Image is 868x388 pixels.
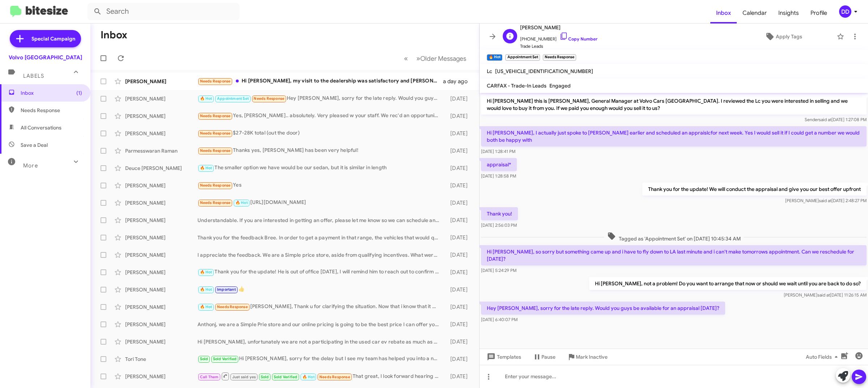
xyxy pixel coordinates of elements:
span: Sold [200,357,208,361]
button: Pause [527,350,561,363]
div: [DATE] [443,338,473,345]
div: a day ago [443,78,473,85]
div: [PERSON_NAME] [125,303,197,311]
span: Needs Response [200,200,231,205]
div: [DATE] [443,355,473,363]
button: Templates [480,350,527,363]
div: Yes, [PERSON_NAME].. absolutely. Very pleased w your staff. We rec'd an opportunity in [GEOGRAPHI... [197,112,443,120]
div: [PERSON_NAME] [125,182,197,189]
a: Insights [773,3,805,24]
div: [PERSON_NAME] [125,130,197,137]
span: [PHONE_NUMBER] [520,32,597,43]
div: I appreciate the feedback. We are a Simple price store, aside from qualifying incentives. What we... [197,251,443,259]
a: Special Campaign [10,30,81,47]
button: Next [412,51,471,66]
span: [DATE] 5:24:29 PM [481,268,516,273]
div: [DATE] [443,199,473,206]
span: [PERSON_NAME] [DATE] 11:26:15 AM [784,292,867,298]
a: Calendar [737,3,773,24]
div: [DATE] [443,130,473,137]
span: [PERSON_NAME] [520,23,597,32]
div: [DATE] [443,251,473,259]
span: Needs Response [200,183,231,188]
span: Tagged as 'Appointment Set' on [DATE] 10:45:34 AM [604,232,744,242]
span: 🔥 Hot [200,166,212,170]
div: [PERSON_NAME] [125,234,197,241]
button: DD [833,5,860,18]
div: Yes [197,181,443,189]
span: All Conversations [21,124,61,131]
span: Needs Response [319,375,350,379]
h1: Inbox [101,29,127,41]
span: Needs Response [200,79,231,84]
div: Hi [PERSON_NAME], my visit to the dealership was satisfactory and [PERSON_NAME] made the process ... [197,77,443,85]
span: Needs Response [254,96,284,101]
div: [DATE] [443,373,473,380]
p: appraisal* [481,158,517,171]
span: Apply Tags [776,30,802,43]
div: Hey [PERSON_NAME], sorry for the late reply. Would you guys be available for an appraisal [DATE]? [197,94,443,103]
span: Needs Response [200,148,231,153]
div: 👍 [197,285,443,294]
p: Hi [PERSON_NAME], so sorry but something came up and i have to fly down to LA last minute and i c... [481,245,867,265]
div: [DATE] [443,217,473,224]
small: Needs Response [543,54,576,61]
a: Profile [805,3,833,24]
p: Hey [PERSON_NAME], sorry for the late reply. Would you guys be available for an appraisal [DATE]? [481,302,725,315]
span: 🔥 Hot [200,96,212,101]
span: [US_VEHICLE_IDENTIFICATION_NUMBER] [495,68,593,74]
div: Tori Tone [125,355,197,363]
span: [PERSON_NAME] [DATE] 2:48:27 PM [785,198,867,203]
span: [DATE] 1:28:58 PM [481,173,516,179]
div: Thanks yes, [PERSON_NAME] has been very helpful! [197,146,443,155]
span: said at [819,117,831,122]
button: Auto Fields [800,350,846,363]
span: « [404,54,408,63]
span: 🔥 Hot [200,304,212,309]
div: Thank you for the feedback Bree. In order to get a payment in that range, the vehicles that would... [197,234,443,241]
div: [PERSON_NAME] [125,286,197,293]
div: [PERSON_NAME], Thank u for clarifying the situation. Now that i know that it was neither nepotism... [197,303,443,311]
div: $27-28K total (out the door) [197,129,443,137]
div: [PERSON_NAME] [125,321,197,328]
nav: Page navigation example [400,51,471,66]
button: Mark Inactive [561,350,613,363]
span: 🔥 Hot [235,200,248,205]
div: The smaller option we have would be our sedan, but it is similar in length [197,164,443,172]
div: [DATE] [443,95,473,102]
span: Important [217,287,236,292]
input: Search [88,3,239,20]
div: [PERSON_NAME] [125,112,197,120]
p: Thank you for the update! We will conduct the appraisal and give you our best offer upfront [642,183,867,196]
span: [DATE] 1:28:41 PM [481,149,515,154]
div: [DATE] [443,269,473,276]
span: 🔥 Hot [302,375,315,379]
span: Sold Verified [213,357,237,361]
p: Hi [PERSON_NAME] this is [PERSON_NAME], General Manager at Volvo Cars [GEOGRAPHIC_DATA]. I review... [481,94,867,115]
span: Pause [541,350,556,363]
span: said at [819,198,831,203]
div: That great, I look forward hearing more from service scheduling and from you [DATE]. Thanks! [GEO... [197,372,443,381]
span: Special Campaign [31,35,75,42]
div: Volvo [GEOGRAPHIC_DATA] [9,54,82,61]
div: Thank you for the update! He is out of office [DATE], I will remind him to reach out to confirm a... [197,268,443,276]
span: Sender [DATE] 1:27:08 PM [805,117,867,122]
div: [PERSON_NAME] [125,95,197,102]
span: Needs Response [200,131,231,136]
span: 🔥 Hot [200,287,212,292]
p: Hi [PERSON_NAME], not a problem! Do you want to arrange that now or should we wait until you are ... [589,277,867,290]
small: Appointment Set [505,54,540,61]
div: [PERSON_NAME] [125,269,197,276]
a: Inbox [710,3,737,24]
span: Needs Response [217,304,248,309]
div: [DATE] [443,165,473,172]
span: Just said yes [232,375,256,379]
span: (1) [76,89,82,97]
span: Mark Inactive [576,350,608,363]
span: said at [817,292,830,298]
p: Hi [PERSON_NAME], I actually just spoke to [PERSON_NAME] earlier and scheduled an appraislcfor ne... [481,126,867,146]
div: Anthonj, we are a Simple Prie store and our online pricing is going to be the best price I can of... [197,321,443,328]
p: Thank you! [481,207,518,220]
